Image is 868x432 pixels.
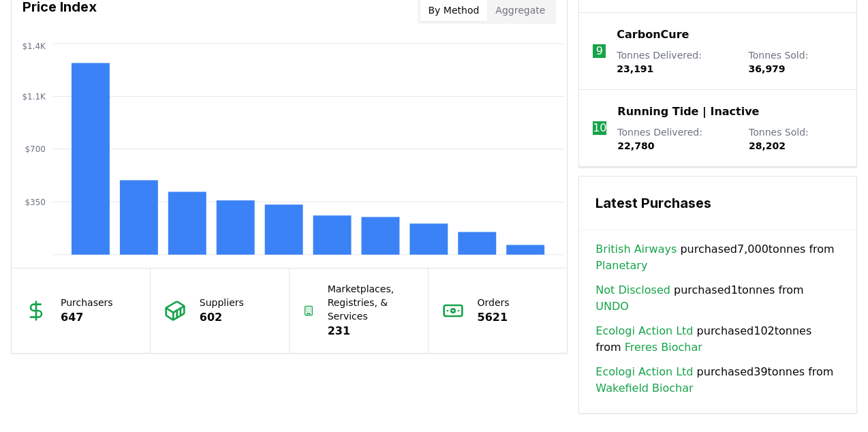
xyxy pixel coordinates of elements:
[749,48,843,76] p: Tonnes Sold :
[478,296,510,309] p: Orders
[478,309,510,326] p: 5621
[328,323,414,339] p: 231
[595,298,629,315] a: UNDO
[617,27,689,43] a: CarbonCure
[595,323,840,356] span: purchased 102 tonnes from
[593,120,606,136] p: 10
[617,104,759,120] a: Running Tide | Inactive
[617,63,653,74] span: 23,191
[596,43,603,59] p: 9
[595,282,840,315] span: purchased 1 tonnes from
[617,140,654,151] span: 22,780
[25,144,46,154] tspan: $700
[595,241,677,258] a: British Airways
[749,140,786,151] span: 28,202
[22,92,46,102] tspan: $1.1K
[22,42,46,51] tspan: $1.4K
[749,63,786,74] span: 36,979
[617,48,734,76] p: Tonnes Delivered :
[61,309,113,326] p: 647
[625,339,702,356] a: Freres Biochar
[595,364,840,397] span: purchased 39 tonnes from
[200,296,244,309] p: Suppliers
[617,125,735,153] p: Tonnes Delivered :
[595,241,840,274] span: purchased 7,000 tonnes from
[25,198,46,207] tspan: $350
[595,380,693,397] a: Wakefield Biochar
[749,125,843,153] p: Tonnes Sold :
[61,296,113,309] p: Purchasers
[595,282,670,298] a: Not Disclosed
[328,282,414,323] p: Marketplaces, Registries, & Services
[595,193,840,213] h3: Latest Purchases
[200,309,244,326] p: 602
[595,323,693,339] a: Ecologi Action Ltd
[595,364,693,380] a: Ecologi Action Ltd
[595,258,647,274] a: Planetary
